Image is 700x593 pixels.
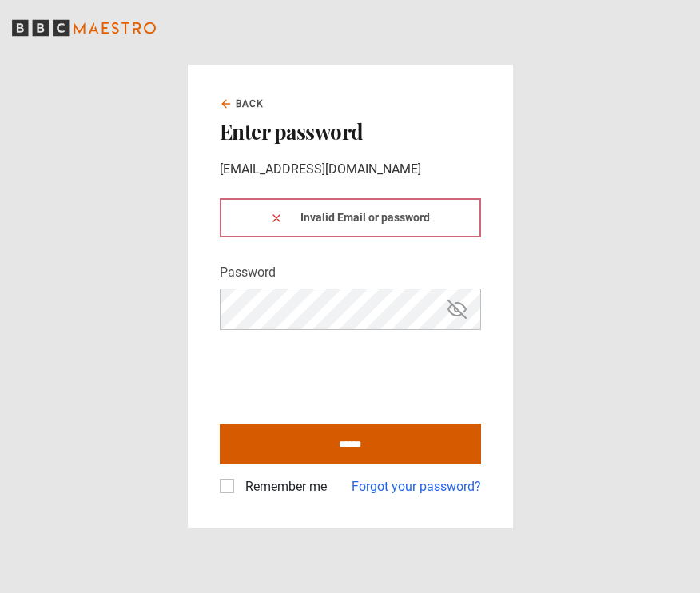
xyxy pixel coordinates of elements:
[12,16,156,40] svg: BBC Maestro
[220,263,276,282] label: Password
[220,198,481,237] div: Invalid Email or password
[220,160,481,179] p: [EMAIL_ADDRESS][DOMAIN_NAME]
[220,97,264,111] a: Back
[236,97,264,111] span: Back
[239,477,327,496] label: Remember me
[220,343,463,405] iframe: reCAPTCHA
[220,117,481,146] h2: Enter password
[352,477,481,496] a: Forgot your password?
[443,296,471,324] button: Hide password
